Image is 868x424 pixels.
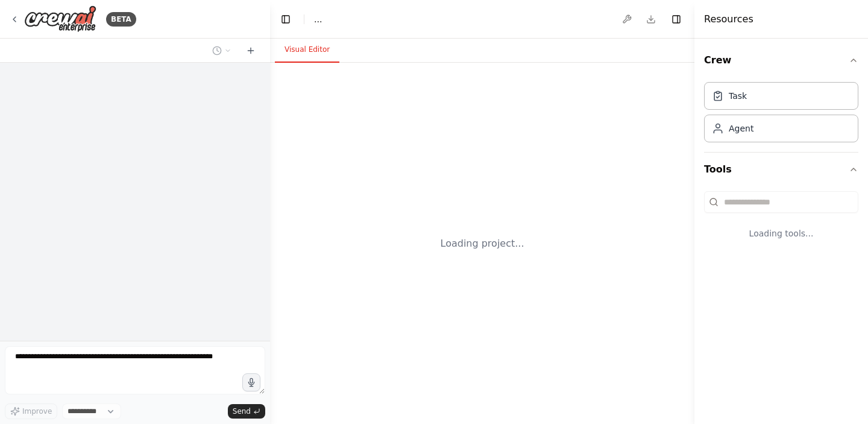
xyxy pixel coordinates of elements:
[24,5,96,33] img: Logo
[228,404,265,419] button: Send
[704,218,858,249] div: Loading tools...
[22,407,52,416] span: Improve
[106,12,136,27] div: BETA
[233,407,251,416] span: Send
[704,43,858,77] button: Crew
[704,12,753,27] h4: Resources
[242,373,260,391] button: Click to speak your automation idea
[729,90,747,102] div: Task
[729,122,753,134] div: Agent
[275,37,339,63] button: Visual Editor
[704,77,858,152] div: Crew
[704,186,858,259] div: Tools
[5,403,57,419] button: Improve
[314,13,322,25] nav: breadcrumb
[668,11,685,28] button: Hide right sidebar
[314,13,322,25] span: ...
[277,11,294,28] button: Hide left sidebar
[704,153,858,186] button: Tools
[441,236,524,251] div: Loading project...
[207,43,236,58] button: Switch to previous chat
[241,43,260,58] button: Start a new chat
